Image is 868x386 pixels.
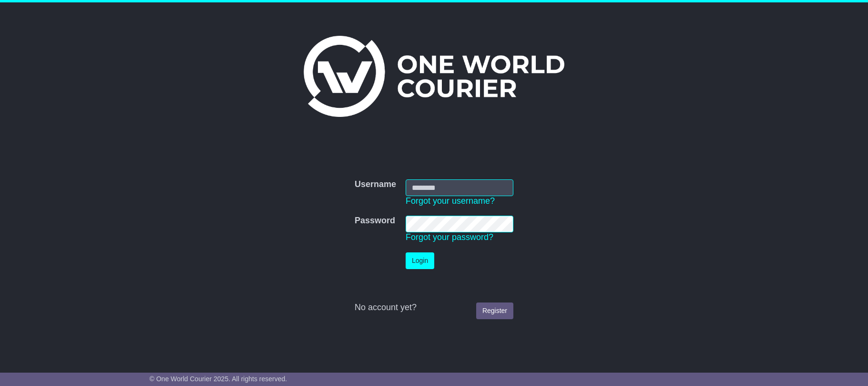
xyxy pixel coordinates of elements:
a: Forgot your username? [406,196,495,206]
span: © One World Courier 2025. All rights reserved. [150,375,287,383]
a: Register [476,303,513,319]
div: No account yet? [355,303,513,313]
label: Username [355,179,396,190]
a: Forgot your password? [406,232,493,242]
label: Password [355,216,395,226]
img: One World [304,36,564,117]
button: Login [406,252,434,269]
